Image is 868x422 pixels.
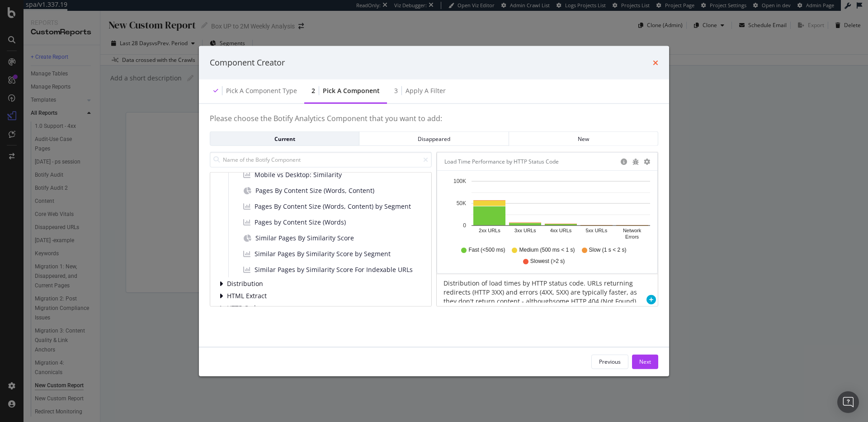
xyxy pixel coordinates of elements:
[311,86,315,95] div: 2
[599,358,621,366] div: Previous
[468,246,505,254] span: Fast (<500 ms)
[210,114,658,131] h4: Please choose the Botify Analytics Component that you want to add:
[516,135,651,142] div: New
[255,234,354,243] span: Similar Pages By Similarity Score
[217,135,352,142] div: Current
[457,201,466,207] text: 50K
[227,305,267,312] span: HTTP Code
[227,280,267,288] span: Distribution
[632,159,639,165] div: bug
[644,158,650,164] div: gear
[255,186,374,195] span: Pages By Content Size (Words, Content)
[444,157,559,166] div: Load Time Performance by HTTP Status Code
[210,131,359,146] button: Current
[653,57,658,69] div: times
[444,178,650,242] svg: A chart.
[591,354,628,369] button: Previous
[463,223,466,229] text: 0
[255,202,411,211] span: Pages By Content Size (Words, Content) by Segment
[453,178,466,185] text: 100K
[255,170,342,179] span: Mobile vs Desktop: Similarity
[226,86,297,95] div: Pick a Component type
[227,292,267,300] span: HTML Extract
[632,354,658,369] button: Next
[359,131,509,146] button: Disappeared
[479,228,500,234] text: 2xx URLs
[620,159,627,165] div: circle-info
[514,228,536,234] text: 3xx URLs
[623,228,642,234] text: Network
[367,135,501,142] div: Disappeared
[625,234,639,240] text: Errors
[199,46,669,376] div: modal
[210,152,432,168] input: Name of the Botify Component
[437,274,644,302] div: Distribution of load times by HTTP status code. URLs returning redirects (HTTP 3XX) and errors (4...
[530,258,565,265] span: Slowest (>2 s)
[639,358,651,366] div: Next
[255,218,346,227] span: Pages by Content Size (Words)
[210,57,285,69] div: Component Creator
[255,265,413,274] span: Similar Pages by Similarity Score For Indexable URLs
[255,249,391,258] span: Similar Pages By Similarity Score by Segment
[837,391,859,413] div: Open Intercom Messenger
[585,228,607,234] text: 5xx URLs
[323,86,380,95] div: Pick a Component
[519,246,575,254] span: Medium (500 ms < 1 s)
[550,228,572,234] text: 4xx URLs
[406,86,446,95] div: Apply a Filter
[509,131,658,146] button: New
[394,86,398,95] div: 3
[589,246,627,254] span: Slow (1 s < 2 s)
